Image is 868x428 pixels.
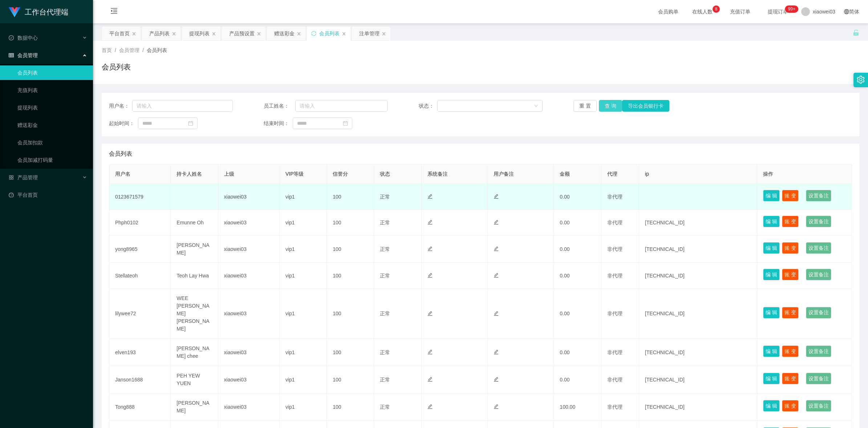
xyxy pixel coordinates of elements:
td: [TECHNICAL_ID] [639,236,758,263]
td: vip1 [280,236,327,263]
i: 图标: edit [427,377,433,382]
span: 金额 [560,171,570,177]
td: 0.00 [554,184,601,210]
a: 赠送彩金 [17,118,87,132]
i: 图标: close [297,32,301,36]
span: VIP等级 [285,171,304,177]
td: 0.00 [554,210,601,236]
span: 代理 [607,171,617,177]
td: xiaowei03 [218,339,280,366]
span: 状态： [419,102,437,110]
td: lilywee72 [109,289,171,339]
td: [PERSON_NAME] [171,236,218,263]
td: Tong888 [109,393,171,421]
td: 0.00 [554,289,601,339]
td: vip1 [280,210,327,236]
button: 编 辑 [763,242,780,254]
td: 0123671579 [109,184,171,210]
td: Phph0102 [109,210,171,236]
span: 非代理 [607,246,622,252]
span: 用户备注 [494,171,514,177]
button: 账 变 [782,307,799,319]
button: 设置备注 [806,345,831,357]
span: / [142,47,144,53]
button: 编 辑 [763,345,780,357]
i: 图标: edit [427,349,433,355]
a: 会员列表 [17,65,87,80]
td: PEH YEW YUEN [171,366,218,393]
button: 编 辑 [763,373,780,384]
span: 操作 [763,171,773,177]
i: 图标: down [534,104,538,109]
span: 信誉分 [333,171,348,177]
button: 编 辑 [763,269,780,280]
button: 设置备注 [806,190,831,201]
i: 图标: edit [427,311,433,316]
i: 图标: calendar [343,121,348,126]
td: Janson1688 [109,366,171,393]
td: 0.00 [554,339,601,366]
span: 用户名： [109,102,132,110]
button: 查 询 [599,100,622,112]
td: 100.00 [554,393,601,421]
i: 图标: setting [857,76,865,84]
i: 图标: edit [427,220,433,225]
img: logo.9652507e.png [9,7,20,17]
span: 正常 [380,349,390,355]
i: 图标: close [132,32,136,36]
i: 图标: edit [494,377,499,382]
td: vip1 [280,184,327,210]
td: [TECHNICAL_ID] [639,339,758,366]
span: 数据中心 [9,35,38,41]
i: 图标: edit [494,273,499,278]
button: 设置备注 [806,269,831,280]
td: 100 [327,263,374,289]
span: 非代理 [607,311,622,316]
td: Stellateoh [109,263,171,289]
button: 设置备注 [806,400,831,412]
span: ip [645,171,649,177]
span: 会员管理 [9,52,38,58]
td: vip1 [280,339,327,366]
i: 图标: edit [427,194,433,199]
i: 图标: close [257,32,261,36]
td: WEE [PERSON_NAME] [PERSON_NAME] [171,289,218,339]
button: 账 变 [782,373,799,384]
span: / [115,47,116,53]
input: 请输入 [132,100,233,112]
span: 非代理 [607,194,622,200]
span: 非代理 [607,273,622,279]
td: xiaowei03 [218,184,280,210]
span: 员工姓名： [264,102,295,110]
span: 会员管理 [119,47,139,53]
i: 图标: edit [427,273,433,278]
i: 图标: edit [494,220,499,225]
h1: 工作台代理端 [25,0,68,24]
a: 图标: dashboard平台首页 [9,188,87,202]
span: 上级 [224,171,234,177]
button: 账 变 [782,400,799,412]
td: 0.00 [554,236,601,263]
span: 正常 [380,404,390,410]
span: 在线人数 [689,9,716,14]
button: 导出会员银行卡 [622,100,669,112]
h1: 会员列表 [102,61,131,72]
i: 图标: edit [494,246,499,251]
td: 100 [327,236,374,263]
td: elven193 [109,339,171,366]
span: 会员列表 [109,149,132,158]
span: 正常 [380,273,390,279]
i: 图标: edit [427,404,433,409]
button: 账 变 [782,190,799,201]
span: 正常 [380,194,390,200]
i: 图标: global [844,9,849,14]
button: 重 置 [573,100,597,112]
i: 图标: calendar [188,121,193,126]
button: 设置备注 [806,216,831,227]
td: [TECHNICAL_ID] [639,210,758,236]
td: Emunne Oh [171,210,218,236]
i: 图标: edit [494,349,499,355]
span: 会员列表 [147,47,167,53]
button: 账 变 [782,269,799,280]
button: 编 辑 [763,400,780,412]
